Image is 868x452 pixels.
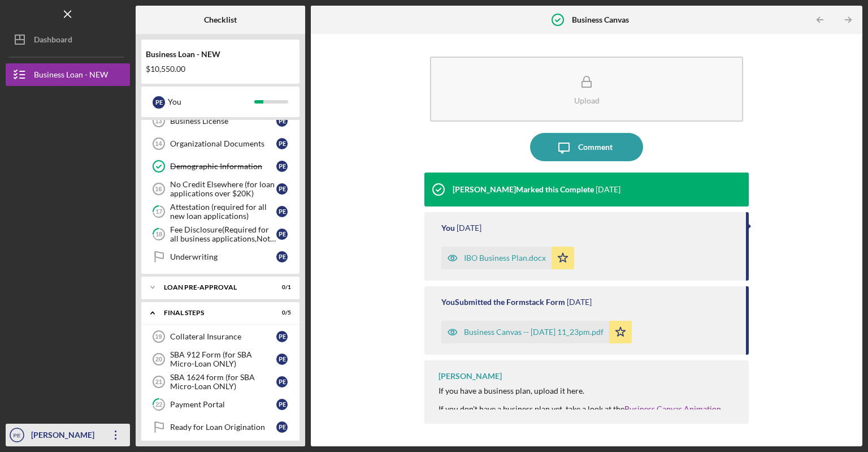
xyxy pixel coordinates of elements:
div: IBO Business Plan.docx [464,253,546,262]
button: IBO Business Plan.docx [441,247,574,269]
div: Collateral Insurance [170,332,276,341]
div: You [441,223,455,233]
div: Dashboard [34,28,72,54]
a: 21SBA 1624 form (for SBA Micro-Loan ONLY)PE [147,371,294,393]
a: Demographic InformationPE [147,155,294,178]
tspan: 17 [155,208,163,216]
tspan: 19 [155,333,162,340]
a: 18Fee Disclosure(Required for all business applications,Not needed for Contractor loans)PE [147,223,294,246]
button: Comment [530,133,643,161]
div: SBA 912 Form (for SBA Micro-Loan ONLY) [170,350,276,368]
div: P E [276,399,288,410]
a: UnderwritingPE [147,246,294,268]
div: P E [276,251,288,262]
div: P E [276,229,288,240]
div: You [168,92,254,111]
tspan: 16 [155,186,162,192]
div: You Submitted the Formstack Form [441,298,565,307]
div: Business Loan - NEW [146,50,295,59]
a: 13Business LicensePE [147,110,294,132]
a: 17Attestation (required for all new loan applications)PE [147,200,294,223]
button: Business Loan - NEW [6,63,130,86]
div: Demographic Information [170,162,276,171]
a: Ready for Loan OriginationPE [147,416,294,438]
time: 2025-09-29 14:54 [596,185,620,194]
a: 20SBA 912 Form (for SBA Micro-Loan ONLY)PE [147,348,294,371]
div: P E [276,161,288,172]
div: P E [276,376,288,388]
div: Business License [170,117,276,126]
div: Fee Disclosure(Required for all business applications,Not needed for Contractor loans) [170,225,276,243]
div: Underwriting [170,252,276,261]
div: [PERSON_NAME] Marked this Complete [453,185,594,194]
tspan: 13 [155,118,162,124]
div: P E [276,115,288,127]
div: P E [276,421,288,433]
div: P E [276,183,288,195]
div: Business Loan - NEW [34,63,108,89]
div: P E [276,206,288,217]
div: 0 / 1 [271,284,291,291]
div: Business Canvas -- [DATE] 11_23pm.pdf [464,328,604,337]
button: Upload [430,57,743,122]
div: Attestation (required for all new loan applications) [170,203,276,221]
tspan: 18 [155,231,162,238]
div: [PERSON_NAME] [439,372,502,381]
div: No Credit Elsewhere (for loan applications over $20K) [170,180,276,198]
time: 2025-09-26 03:37 [457,223,481,233]
tspan: 14 [155,140,162,147]
div: 0 / 5 [271,309,291,316]
div: P E [153,96,165,109]
text: PE [14,432,21,438]
div: SBA 1624 form (for SBA Micro-Loan ONLY) [170,373,276,391]
div: [PERSON_NAME] [28,424,102,449]
a: 19Collateral InsurancePE [147,325,294,348]
div: Ready for Loan Origination [170,423,276,432]
time: 2025-09-26 03:23 [567,298,592,307]
tspan: 21 [155,378,162,385]
button: Dashboard [6,28,130,51]
b: Business Canvas [572,15,629,24]
div: Organizational Documents [170,139,276,148]
button: Business Canvas -- [DATE] 11_23pm.pdf [441,321,632,343]
div: Upload [574,96,600,105]
div: P E [276,331,288,342]
div: $10,550.00 [146,64,295,74]
a: 22Payment PortalPE [147,393,294,416]
div: If you have a business plan, upload it here. If you don't have a business plan yet, take a look a... [439,386,737,432]
a: 14Organizational DocumentsPE [147,132,294,155]
tspan: 22 [155,401,162,408]
a: 16No Credit Elsewhere (for loan applications over $20K)PE [147,178,294,200]
b: Checklist [204,15,237,24]
div: Comment [578,133,613,161]
button: PE[PERSON_NAME] [6,424,130,446]
div: LOAN PRE-APPROVAL [164,284,263,291]
div: P E [276,354,288,365]
div: FINAL STEPS [164,309,263,316]
div: P E [276,138,288,149]
tspan: 20 [155,356,162,363]
div: Payment Portal [170,400,276,409]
